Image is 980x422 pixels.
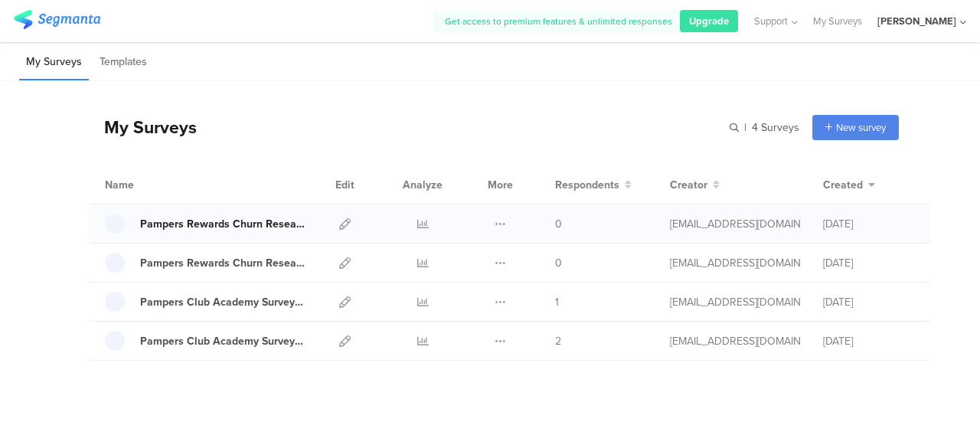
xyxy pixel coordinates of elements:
[93,44,154,80] li: Templates
[140,333,305,349] div: Pampers Club Academy Survey September 2024
[823,216,915,232] div: [DATE]
[742,119,749,136] span: |
[140,294,305,310] div: Pampers Club Academy Survey June 2025
[19,44,89,80] li: My Surveys
[105,331,305,351] a: Pampers Club Academy Survey [DATE]
[670,177,707,193] span: Creator
[823,177,863,193] span: Created
[754,14,788,28] span: Support
[328,165,361,204] div: Edit
[555,333,561,349] span: 2
[823,177,875,193] button: Created
[140,255,305,271] div: Pampers Rewards Churn Research Survey for Group 1 July 2025
[823,294,915,310] div: [DATE]
[555,177,632,193] button: Respondents
[670,216,800,232] div: fjaili.r@pg.com
[140,216,305,232] div: Pampers Rewards Churn Research Survey for Group 2 July 2025
[105,177,197,193] div: Name
[400,165,446,204] div: Analyze
[105,253,305,273] a: Pampers Rewards Churn Research Survey for Group [DATE]
[105,214,305,234] a: Pampers Rewards Churn Research Survey for Group [DATE]
[555,177,619,193] span: Respondents
[836,120,886,135] span: New survey
[555,294,559,310] span: 1
[823,255,915,271] div: [DATE]
[555,216,562,232] span: 0
[445,15,672,28] span: Get access to premium features & unlimited responses
[14,10,100,29] img: segmanta logo
[823,333,915,349] div: [DATE]
[105,292,305,312] a: Pampers Club Academy Survey [DATE]
[89,114,197,140] div: My Surveys
[670,177,720,193] button: Creator
[689,14,729,28] span: Upgrade
[670,294,800,310] div: fjaili.r@pg.com
[670,333,800,349] div: fjaili.r@pg.com
[752,119,799,136] span: 4 Surveys
[555,255,562,271] span: 0
[877,14,956,28] div: [PERSON_NAME]
[670,255,800,271] div: fjaili.r@pg.com
[484,165,517,204] div: More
